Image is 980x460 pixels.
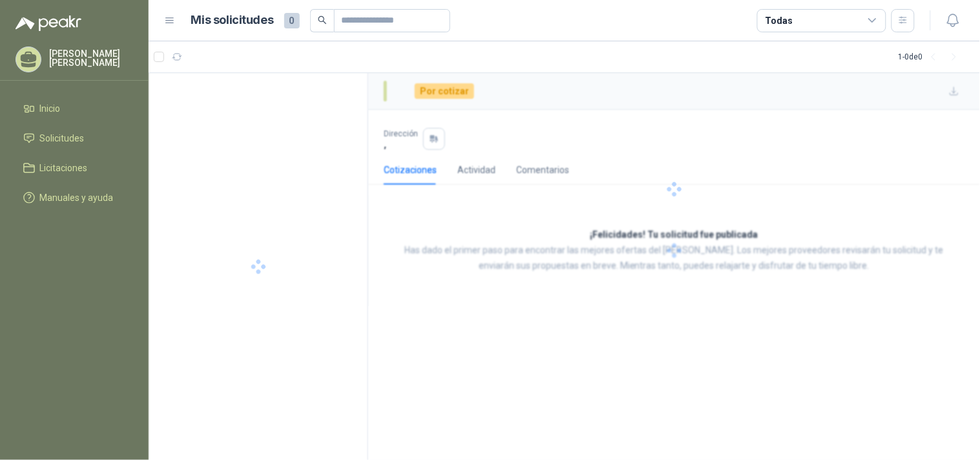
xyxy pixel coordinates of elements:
[40,191,114,205] span: Manuales y ayuda
[16,126,133,151] a: Solicitudes
[16,16,81,31] img: Logo peakr
[40,101,61,116] span: Inicio
[40,161,88,175] span: Licitaciones
[766,14,793,28] div: Todas
[191,11,274,30] h1: Mis solicitudes
[40,131,85,145] span: Solicitudes
[16,185,133,210] a: Manuales y ayuda
[49,49,133,67] p: [PERSON_NAME] [PERSON_NAME]
[899,47,964,67] div: 1 - 0 de 0
[16,156,133,180] a: Licitaciones
[16,96,133,121] a: Inicio
[284,13,300,28] span: 0
[318,16,327,25] span: search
